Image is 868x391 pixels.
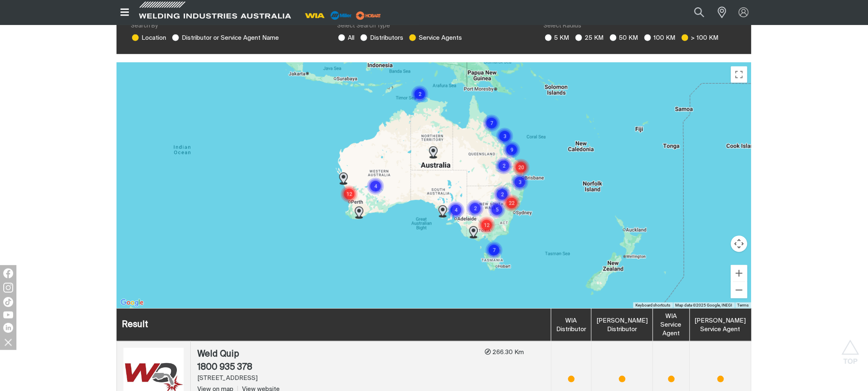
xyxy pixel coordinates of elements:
div: Cluster of 12 markers [340,185,359,203]
span: 266.30 Km [491,349,524,355]
div: Search By [131,22,324,30]
img: YouTube [3,311,13,318]
span: Map data ©2025 Google, INEGI [676,303,733,307]
button: Zoom in [731,265,747,282]
th: WIA Service Agent [653,309,690,341]
button: Scroll to top [841,340,860,358]
div: Cluster of 2 markers [495,157,513,175]
label: 100 KM [643,35,676,41]
div: Cluster of 2 markers [493,185,512,204]
a: Terms [738,303,749,307]
img: TikTok [3,297,13,307]
div: Cluster of 4 markers [447,201,465,219]
div: [STREET_ADDRESS] [197,374,478,383]
button: Search products [685,3,713,22]
label: > 100 KM [681,35,719,41]
div: Cluster of 7 markers [482,114,501,132]
div: Weld Quip [197,348,478,361]
input: Product name or item number... [675,3,713,22]
label: Service Agents [408,35,462,41]
div: Cluster of 3 markers [511,173,529,191]
img: miller [354,9,384,22]
a: Open this area in Google Maps (opens a new window) [119,298,146,308]
button: Zoom out [731,282,747,298]
label: 25 KM [574,35,604,41]
div: Cluster of 2 markers [411,85,429,103]
label: Distributor or Service Agent Name [171,35,279,41]
label: All [337,35,354,41]
button: Map camera controls [731,236,747,252]
div: Cluster of 7 markers [485,241,503,259]
label: 5 KM [544,35,569,41]
div: Select Search Type [337,22,530,30]
th: [PERSON_NAME] Distributor [592,309,653,341]
div: Cluster of 3 markers [496,127,514,145]
div: Cluster of 2 markers [466,199,484,218]
a: miller [354,12,384,18]
div: Cluster of 4 markers [366,177,385,195]
div: 1800 935 378 [197,361,478,374]
button: Toggle fullscreen view [731,66,747,83]
label: 50 KM [609,35,638,41]
button: Keyboard shortcuts [635,302,671,308]
th: Result [117,309,551,341]
label: Location [131,35,166,41]
div: Cluster of 9 markers [503,141,521,159]
div: Cluster of 20 markers [512,158,530,177]
img: LinkedIn [3,323,13,333]
div: Cluster of 12 markers [477,216,496,234]
div: Cluster of 5 markers [488,200,506,219]
img: Facebook [3,268,13,278]
label: Distributors [359,35,403,41]
th: WIA Distributor [551,309,592,341]
img: Instagram [3,283,13,293]
th: [PERSON_NAME] Service Agent [690,309,752,341]
img: Google [119,298,146,308]
div: Cluster of 22 markers [503,194,521,212]
div: Select Radius [544,22,737,30]
img: hide socials [1,335,15,349]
